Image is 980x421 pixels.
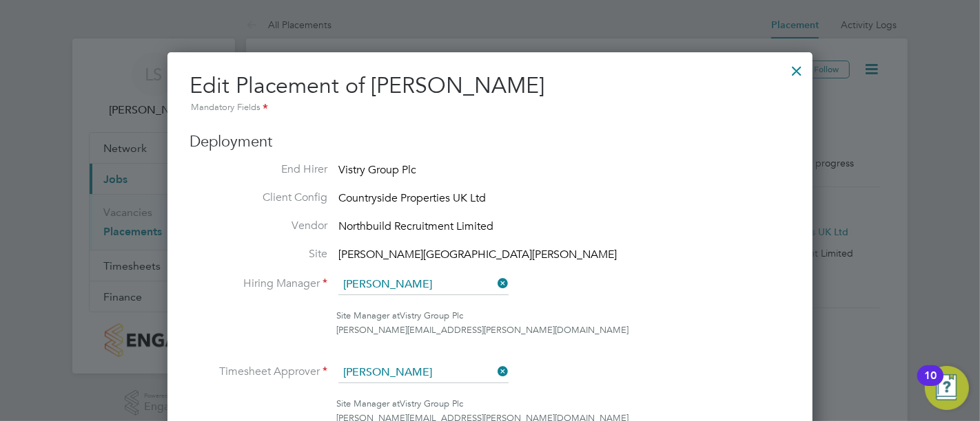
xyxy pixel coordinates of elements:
label: Vendor [190,219,327,233]
span: [PERSON_NAME][GEOGRAPHIC_DATA][PERSON_NAME] [338,248,617,261]
span: Edit Placement of [PERSON_NAME] [190,72,544,99]
div: 10 [924,376,937,393]
button: Open Resource Center, 10 new notifications [925,366,969,410]
label: Hiring Manager [190,277,327,291]
label: Site [190,247,327,261]
label: Timesheet Approver [190,365,327,379]
span: Site Manager at [336,398,400,409]
input: Search for... [338,363,509,383]
span: Northbuild Recruitment Limited [338,219,493,233]
span: Vistry Group Plc [400,398,463,409]
input: Search for... [338,274,509,295]
h3: Deployment [190,132,790,152]
span: Countryside Properties UK Ltd [338,191,486,205]
span: Site Manager at [336,310,400,321]
label: Client Config [190,191,327,205]
div: [PERSON_NAME][EMAIL_ADDRESS][PERSON_NAME][DOMAIN_NAME] [336,323,790,338]
span: Vistry Group Plc [400,310,463,321]
div: Mandatory Fields [190,100,790,116]
span: Vistry Group Plc [338,163,416,177]
label: End Hirer [190,162,327,177]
